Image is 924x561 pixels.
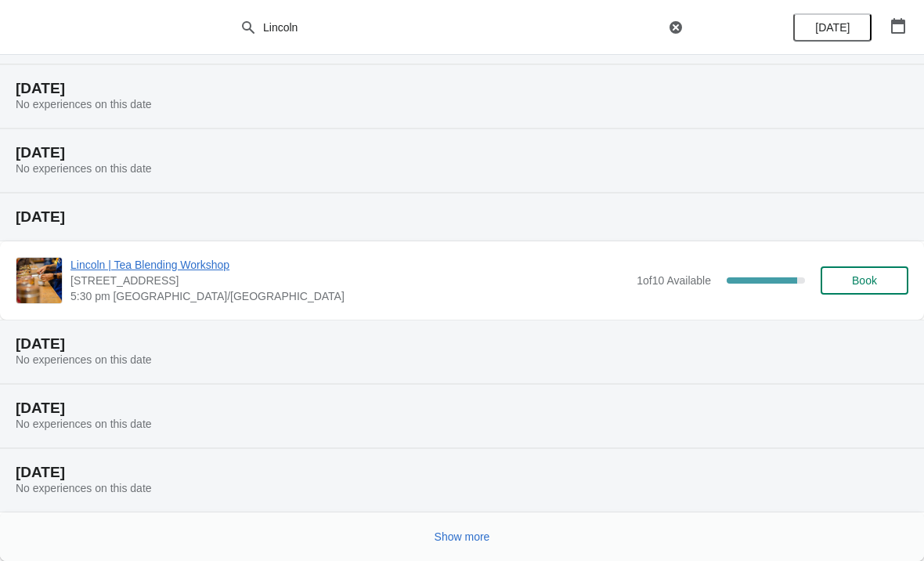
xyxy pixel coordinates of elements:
h2: [DATE] [16,81,908,96]
span: No experiences on this date [16,98,152,110]
h2: [DATE] [16,465,908,480]
span: Show more [435,530,490,543]
span: No experiences on this date [16,162,152,175]
span: No experiences on this date [16,353,152,366]
span: No experiences on this date [16,418,152,430]
span: 1 of 10 Available [637,274,711,287]
span: [DATE] [815,21,850,34]
img: Lincoln | Tea Blending Workshop | 30 Sincil Street, Lincoln, LN5 7ET | 5:30 pm Europe/London [16,258,62,303]
button: [DATE] [793,13,872,42]
span: [STREET_ADDRESS] [70,273,629,288]
button: Show more [428,523,496,551]
span: No experiences on this date [16,482,152,494]
h2: [DATE] [16,145,908,161]
h2: [DATE] [16,209,908,225]
h2: [DATE] [16,400,908,416]
h2: [DATE] [16,336,908,352]
span: Lincoln | Tea Blending Workshop [70,257,629,273]
button: Clear [668,20,684,35]
span: 5:30 pm [GEOGRAPHIC_DATA]/[GEOGRAPHIC_DATA] [70,288,629,304]
span: Book [852,274,877,287]
button: Book [821,266,908,295]
input: Search [262,13,665,42]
